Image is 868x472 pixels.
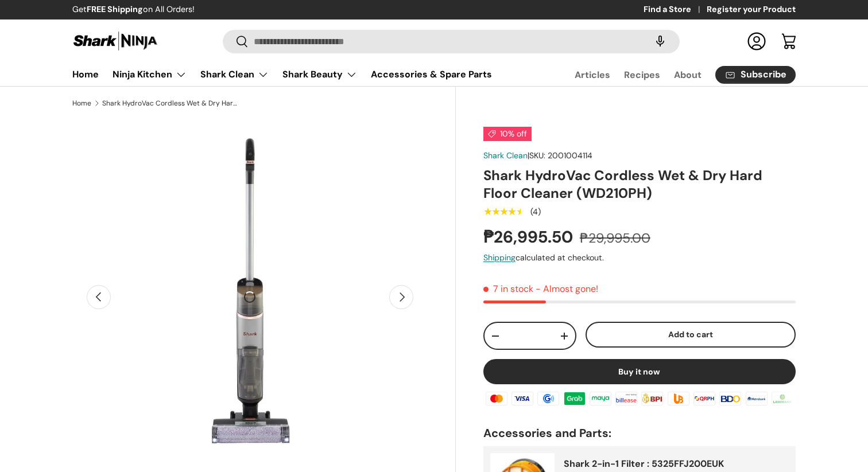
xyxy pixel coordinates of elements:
div: (4) [530,208,541,216]
a: Ninja Kitchen [113,63,187,86]
summary: Shark Beauty [276,63,364,86]
a: Find a Store [644,3,707,16]
span: SKU: [529,150,545,161]
img: ubp [666,390,691,407]
img: bdo [718,390,743,407]
speech-search-button: Search by voice [642,29,679,54]
p: - Almost gone! [536,283,598,295]
a: Shark 2-in-1 Filter : 5325FFJ200EUK [564,458,724,470]
img: qrph [692,390,717,407]
strong: FREE Shipping [87,4,143,14]
div: calculated at checkout. [483,252,796,264]
a: Recipes [624,64,660,86]
nav: Secondary [547,63,796,86]
summary: Shark Clean [193,63,276,86]
button: Add to cart [586,322,796,348]
img: metrobank [743,390,769,407]
a: About [674,64,702,86]
img: maya [588,390,613,407]
span: Subscribe [741,70,786,79]
h1: Shark HydroVac Cordless Wet & Dry Hard Floor Cleaner (WD210PH) [483,166,796,202]
h2: Accessories and Parts: [483,426,796,442]
span: 10% off [483,127,532,141]
summary: Ninja Kitchen [106,63,193,86]
div: 4.5 out of 5.0 stars [483,206,524,217]
span: ★★★★★ [483,206,524,217]
s: ₱29,995.00 [580,229,650,247]
span: | [528,150,592,161]
a: Register your Product [707,3,796,16]
img: billease [614,390,639,407]
nav: Primary [72,63,492,86]
img: gcash [536,390,561,407]
img: master [484,390,509,407]
a: Subscribe [715,66,796,84]
p: Get on All Orders! [72,3,195,16]
strong: ₱26,995.50 [483,227,576,248]
nav: Breadcrumbs [72,98,456,108]
img: grabpay [562,390,587,407]
img: Shark Ninja Philippines [72,30,158,52]
a: Shark Clean [200,63,269,86]
img: bpi [640,390,665,407]
a: Shark HydroVac Cordless Wet & Dry Hard Floor Cleaner (WD210PH) [102,100,240,107]
span: 2001004114 [548,150,592,161]
span: 7 in stock [483,283,533,295]
img: landbank [770,390,795,407]
button: Buy it now [483,359,796,384]
a: Accessories & Spare Parts [371,63,492,85]
a: Shipping [483,252,516,263]
a: Home [72,100,91,107]
a: Home [72,63,99,85]
a: Articles [575,64,610,86]
img: visa [510,390,535,407]
a: Shark Beauty [282,63,357,86]
a: Shark Clean [483,150,528,161]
